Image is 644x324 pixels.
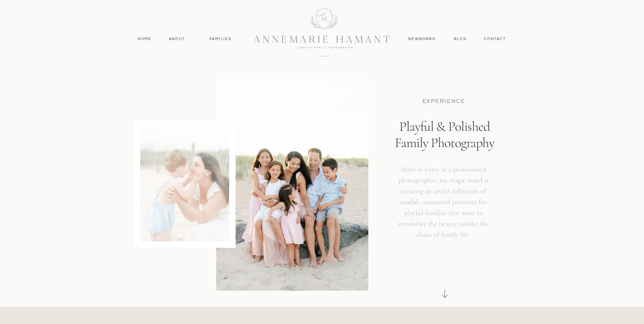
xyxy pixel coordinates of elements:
[394,164,494,251] h3: After 16 years as a professional photographer, my magic wand is creating an artful collection of ...
[167,36,187,42] a: About
[480,36,510,42] a: contact
[389,118,500,180] h1: Playful & Polished Family Photography
[205,36,236,42] a: Families
[135,36,155,42] a: Home
[406,36,438,42] a: Newborns
[453,36,468,42] a: Blog
[402,98,485,105] p: EXPERIENCE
